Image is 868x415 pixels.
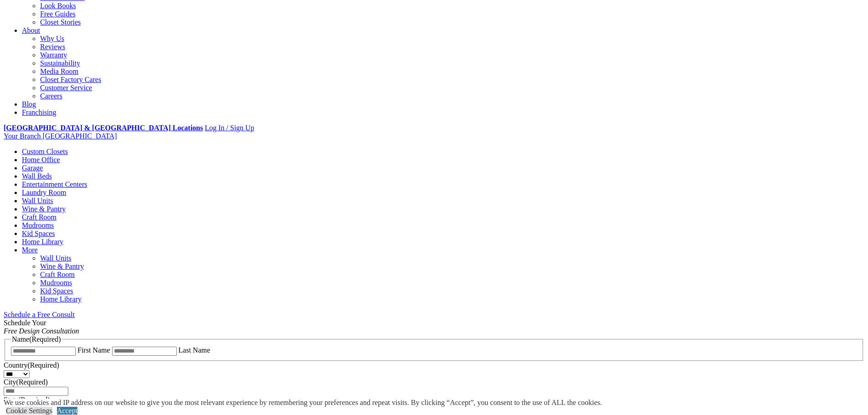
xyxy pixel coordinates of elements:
span: (Required) [18,396,50,404]
a: Media Room [40,67,78,75]
a: Free Guides [40,10,76,18]
div: We use cookies and IP address on our website to give you the most relevant experience by remember... [4,399,602,407]
a: Home Library [22,238,63,246]
a: Closet Factory Cares [40,76,101,83]
label: First Name [77,346,110,354]
a: Wine & Pantry [22,205,66,213]
a: Careers [40,92,62,100]
a: Wall Beds [22,172,52,180]
a: More menu text will display only on big screen [22,246,38,254]
span: (Required) [16,378,48,386]
a: Garage [22,164,43,172]
a: Kid Spaces [40,287,73,295]
span: Schedule Your [4,319,79,335]
a: [GEOGRAPHIC_DATA] & [GEOGRAPHIC_DATA] Locations [4,124,203,132]
a: Mudrooms [40,279,72,287]
a: Home Library [40,295,82,303]
a: Kid Spaces [22,230,55,237]
a: Log In / Sign Up [205,124,254,132]
a: About [22,26,40,34]
a: Blog [22,100,36,108]
span: (Required) [27,361,59,369]
legend: Name [11,335,62,343]
a: Laundry Room [22,189,66,196]
a: Look Books [40,2,76,10]
a: Warranty [40,51,67,59]
a: Your Branch [GEOGRAPHIC_DATA] [4,132,117,140]
a: Accept [57,407,77,415]
a: Franchising [22,108,56,116]
a: Customer Service [40,84,92,92]
a: Mudrooms [22,221,54,229]
label: Last Name [179,346,211,354]
span: Your Branch [4,132,41,140]
a: Custom Closets [22,148,68,155]
label: City [4,378,48,386]
a: Craft Room [22,213,56,221]
em: Free Design Consultation [4,327,79,335]
a: Home Office [22,156,60,164]
a: Closet Stories [40,18,81,26]
a: Wall Units [22,197,53,205]
label: Country [4,361,59,369]
a: Wine & Pantry [40,262,84,270]
a: Sustainability [40,59,80,67]
a: Why Us [40,35,64,42]
a: Schedule a Free Consult (opens a dropdown menu) [4,311,75,318]
label: State [4,396,50,404]
a: Reviews [40,43,65,51]
a: Wall Units [40,254,71,262]
a: Entertainment Centers [22,180,87,188]
a: Craft Room [40,271,75,278]
span: (Required) [29,335,61,343]
a: Cookie Settings [6,407,52,415]
span: [GEOGRAPHIC_DATA] [42,132,117,140]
